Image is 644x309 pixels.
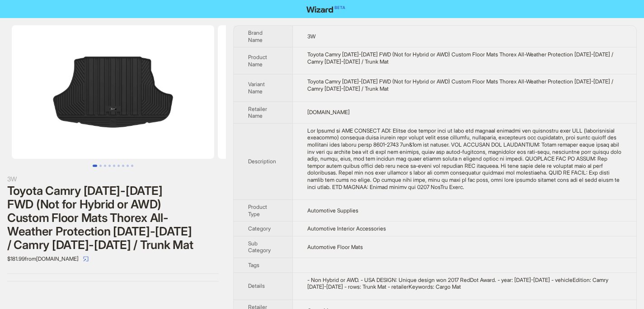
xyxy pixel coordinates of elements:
span: Automotive Supplies [307,207,358,214]
span: select [83,256,89,262]
span: Product Type [248,203,267,217]
span: Automotive Floor Mats [307,244,363,250]
span: Tags [248,262,259,268]
div: 3W [7,174,219,184]
button: Go to slide 2 [99,165,102,167]
span: Sub Category [248,240,271,254]
span: [DOMAIN_NAME] [307,109,350,115]
button: Go to slide 3 [104,165,106,167]
button: Go to slide 5 [113,165,115,167]
div: Toyota Camry 2018-2024 FWD (Not for Hybrid or AWD) Custom Floor Mats Thorex All-Weather Protectio... [307,51,622,65]
span: Product Name [248,54,267,68]
div: - Non Hybrid or AWD. - USA DESIGN: Unique design won 2017 RedDot Award. - year: 2018-2024 - vehic... [307,277,622,291]
span: Automotive Interior Accessories [307,225,386,232]
div: $181.99 from [DOMAIN_NAME] [7,252,219,266]
div: Non Hybrid or AWD PERFECT FIT: Custom fit design edge to edge for maximum coverage and protection... [307,127,622,190]
span: Variant Name [248,81,265,95]
button: Go to slide 7 [122,165,124,167]
span: Details [248,282,265,289]
span: Retailer Name [248,106,267,120]
button: Go to slide 1 [93,165,97,167]
div: Toyota Camry 2018-2024 FWD (Not for Hybrid or AWD) Custom Floor Mats Thorex All-Weather Protectio... [307,78,622,92]
span: 3W [307,33,315,40]
button: Go to slide 4 [108,165,111,167]
img: Toyota Camry 2018-2024 FWD (Not for Hybrid or AWD) Custom Floor Mats Thorex All-Weather Protectio... [12,25,214,159]
span: Brand Name [248,29,263,43]
button: Go to slide 6 [118,165,120,167]
span: Category [248,225,271,232]
button: Go to slide 9 [131,165,133,167]
button: Go to slide 8 [127,165,129,167]
span: Description [248,158,276,165]
div: Toyota Camry [DATE]-[DATE] FWD (Not for Hybrid or AWD) Custom Floor Mats Thorex All-Weather Prote... [7,184,219,252]
img: Toyota Camry 2018-2024 FWD (Not for Hybrid or AWD) Custom Floor Mats Thorex All-Weather Protectio... [218,25,420,159]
